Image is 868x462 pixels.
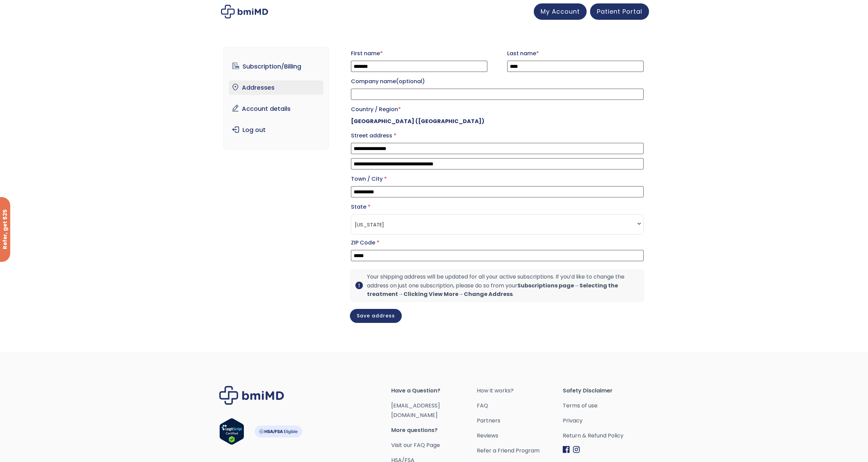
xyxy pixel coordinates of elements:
[597,7,642,16] span: Patient Portal
[351,104,644,115] label: Country / Region
[223,47,329,149] nav: Account pages
[403,290,458,298] b: Clicking View More
[391,386,477,396] span: Have a Question?
[350,309,402,323] button: Save address
[477,386,563,396] a: How it works?
[534,3,587,20] a: My Account
[351,76,644,87] label: Company name
[254,426,302,437] img: HSA-FSA
[464,290,513,298] b: Change Address
[367,272,639,299] p: Your shipping address will be updated for all your active subscriptions. If you’d like to change ...
[563,431,649,441] a: Return & Refund Policy
[229,123,323,137] a: Log out
[229,59,323,74] a: Subscription/Billing
[229,102,323,116] a: Account details
[219,386,284,405] img: Brand Logo
[541,7,580,16] span: My Account
[563,446,570,453] img: Facebook
[563,416,649,426] a: Privacy
[391,441,440,449] a: Visit our FAQ Page
[219,418,244,445] img: Verify Approval for www.bmimd.com
[477,431,563,441] a: Reviews
[517,282,574,289] b: Subscriptions page
[507,48,644,59] label: Last name
[391,402,440,419] a: [EMAIL_ADDRESS][DOMAIN_NAME]
[351,48,487,59] label: First name
[563,386,649,396] span: Safety Disclaimer
[477,416,563,426] a: Partners
[229,80,323,95] a: Addresses
[351,117,484,125] strong: [GEOGRAPHIC_DATA] ([GEOGRAPHIC_DATA])
[477,401,563,411] a: FAQ
[355,218,640,231] span: Virginia
[219,418,244,448] a: Verify LegitScript Approval for www.bmimd.com
[396,77,425,85] span: (optional)
[563,401,649,411] a: Terms of use
[477,446,563,456] a: Refer a Friend Program
[573,446,580,453] img: Instagram
[351,174,644,184] label: Town / City
[351,130,644,141] label: Street address
[391,426,477,435] span: More questions?
[351,237,644,248] label: ZIP Code
[590,3,649,20] a: Patient Portal
[351,202,644,212] label: State
[221,5,268,18] img: My account
[351,214,644,235] span: State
